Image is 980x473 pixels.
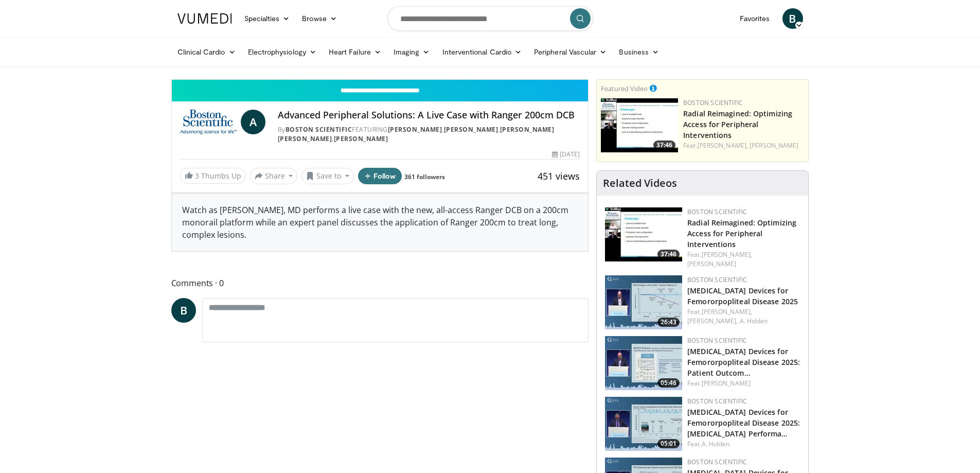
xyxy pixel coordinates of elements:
[687,346,800,378] a: [MEDICAL_DATA] Devices for Femororpopliteal Disease 2025: Patient Outcom…
[702,250,752,259] a: [PERSON_NAME],
[601,84,648,93] small: Featured Video
[687,458,747,466] a: Boston Scientific
[782,8,803,29] a: B
[687,286,798,306] a: [MEDICAL_DATA] Devices for Femororpopliteal Disease 2025
[334,134,388,143] a: [PERSON_NAME]
[683,98,743,107] a: Boston Scientific
[613,42,665,62] a: Business
[436,42,528,62] a: Interventional Cardio
[172,194,589,251] div: Watch as [PERSON_NAME], MD performs a live case with the new, all-access Ranger DCB on a 200cm mo...
[605,275,682,329] a: 26:43
[683,109,792,140] a: Radial Reimagined: Optimizing Access for Peripheral Interventions
[278,125,555,143] a: [PERSON_NAME] [PERSON_NAME]
[687,440,800,449] div: Feat.
[171,42,242,62] a: Clinical Cardio
[323,42,387,62] a: Heart Failure
[687,307,800,326] div: Feat.
[657,439,680,448] span: 05:01
[171,298,196,323] a: B
[605,275,682,329] img: 142608a3-2d4c-41b5-acf6-ad874b7ae290.150x105_q85_crop-smart_upscale.jpg
[702,307,752,316] a: [PERSON_NAME],
[301,168,354,184] button: Save to
[605,207,682,261] a: 37:46
[657,318,680,327] span: 26:43
[601,98,678,152] a: 37:46
[653,141,675,150] span: 37:46
[195,171,199,181] span: 3
[687,259,736,268] a: [PERSON_NAME]
[238,8,296,29] a: Specialties
[605,397,682,451] a: 05:01
[605,336,682,390] img: 895c61b3-3485-488f-b44b-081445145de9.150x105_q85_crop-smart_upscale.jpg
[605,397,682,451] img: cc28d935-054a-4429-a73f-18a09d638c96.150x105_q85_crop-smart_upscale.jpg
[404,172,445,181] a: 361 followers
[687,207,747,216] a: Boston Scientific
[687,275,747,284] a: Boston Scientific
[358,168,402,184] button: Follow
[698,141,748,150] a: [PERSON_NAME],
[687,218,796,249] a: Radial Reimagined: Optimizing Access for Peripheral Interventions
[605,336,682,390] a: 05:46
[241,110,265,134] a: A
[657,250,680,259] span: 37:46
[250,168,298,184] button: Share
[683,141,804,150] div: Feat.
[296,8,343,29] a: Browse
[538,170,580,182] span: 451 views
[687,397,747,406] a: Boston Scientific
[278,125,580,144] div: By FEATURING , , ,
[171,276,589,290] span: Comments 0
[657,378,680,388] span: 05:46
[444,125,498,134] a: [PERSON_NAME]
[750,141,798,150] a: [PERSON_NAME]
[601,98,678,152] img: c038ed19-16d5-403f-b698-1d621e3d3fd1.150x105_q85_crop-smart_upscale.jpg
[687,336,747,345] a: Boston Scientific
[687,379,800,388] div: Feat.
[180,168,246,184] a: 3 Thumbs Up
[388,125,442,134] a: [PERSON_NAME]
[552,150,580,159] div: [DATE]
[242,42,323,62] a: Electrophysiology
[605,207,682,261] img: c038ed19-16d5-403f-b698-1d621e3d3fd1.150x105_q85_crop-smart_upscale.jpg
[177,13,232,24] img: VuMedi Logo
[528,42,613,62] a: Peripheral Vascular
[702,440,730,448] a: A. Holden
[740,317,768,325] a: A. Holden
[387,42,436,62] a: Imaging
[687,317,738,325] a: [PERSON_NAME],
[702,379,751,388] a: [PERSON_NAME]
[180,110,237,134] img: Boston Scientific
[387,6,593,31] input: Search topics, interventions
[687,407,800,439] a: [MEDICAL_DATA] Devices for Femororpopliteal Disease 2025: [MEDICAL_DATA] Performa…
[603,177,677,189] h4: Related Videos
[278,110,580,121] h4: Advanced Peripheral Solutions: A Live Case with Ranger 200cm DCB
[734,8,776,29] a: Favorites
[687,250,800,269] div: Feat.
[286,125,352,134] a: Boston Scientific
